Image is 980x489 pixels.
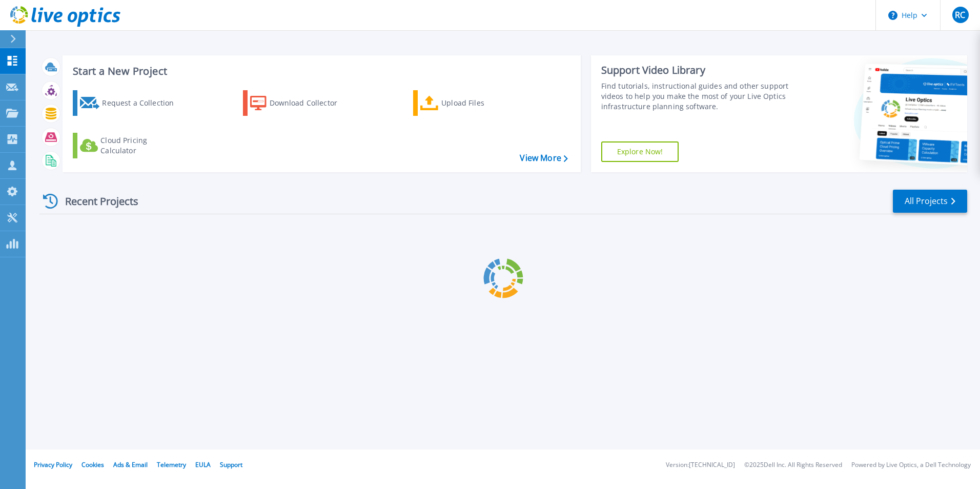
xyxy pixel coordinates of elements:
div: Request a Collection [102,93,184,113]
a: Telemetry [157,460,186,469]
a: EULA [195,460,211,469]
a: Support [220,460,242,469]
h3: Start a New Project [73,66,567,77]
a: Download Collector [243,90,357,116]
div: Download Collector [270,93,352,113]
li: Powered by Live Optics, a Dell Technology [851,462,971,468]
li: Version: [TECHNICAL_ID] [666,462,735,468]
a: Request a Collection [73,90,187,116]
div: Support Video Library [601,64,793,77]
li: © 2025 Dell Inc. All Rights Reserved [744,462,842,468]
div: Upload Files [441,93,523,113]
span: RC [955,11,965,19]
a: Upload Files [413,90,527,116]
div: Recent Projects [39,189,152,214]
a: All Projects [893,190,967,213]
a: Cookies [81,460,104,469]
a: Ads & Email [113,460,148,469]
div: Find tutorials, instructional guides and other support videos to help you make the most of your L... [601,81,793,112]
div: Cloud Pricing Calculator [100,135,182,156]
a: Cloud Pricing Calculator [73,133,187,158]
a: Explore Now! [601,141,679,162]
a: View More [520,153,567,163]
a: Privacy Policy [34,460,72,469]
